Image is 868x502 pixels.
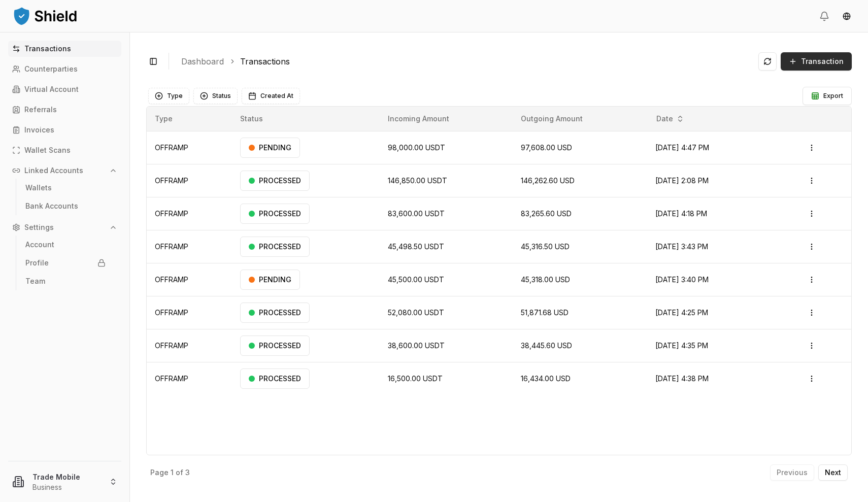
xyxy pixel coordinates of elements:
[513,107,647,131] th: Outgoing Amount
[388,242,444,251] span: 45,498.50 USDT
[8,61,121,77] a: Counterparties
[655,209,707,218] span: [DATE] 4:18 PM
[655,341,708,350] span: [DATE] 4:35 PM
[147,164,232,197] td: OFFRAMP
[21,198,110,214] a: Bank Accounts
[260,92,293,100] span: Created At
[655,275,709,284] span: [DATE] 3:40 PM
[521,275,570,284] span: 45,318.00 USD
[240,369,310,389] div: PROCESSED
[242,88,300,104] button: Created At
[521,374,571,383] span: 16,434.00 USD
[24,126,54,133] p: Invoices
[240,237,310,257] div: PROCESSED
[240,270,300,290] div: PENDING
[193,88,238,104] button: Status
[24,45,71,52] p: Transactions
[185,469,190,476] p: 3
[25,259,49,266] p: Profile
[8,162,121,179] button: Linked Accounts
[181,55,750,68] nav: breadcrumb
[150,469,169,476] p: Page
[388,176,447,185] span: 146,850.00 USDT
[25,241,54,248] p: Account
[147,362,232,395] td: OFFRAMP
[24,147,71,154] p: Wallet Scans
[240,303,310,323] div: PROCESSED
[521,176,575,185] span: 146,262.60 USD
[521,308,569,317] span: 51,871.68 USD
[25,278,45,285] p: Team
[655,308,708,317] span: [DATE] 4:25 PM
[24,224,54,231] p: Settings
[232,107,379,131] th: Status
[240,204,310,224] div: PROCESSED
[388,143,445,152] span: 98,000.00 USDT
[801,56,844,66] span: Transaction
[24,167,83,174] p: Linked Accounts
[388,308,444,317] span: 52,080.00 USDT
[8,142,121,158] a: Wallet Scans
[240,336,310,356] div: PROCESSED
[652,111,688,127] button: Date
[8,41,121,57] a: Transactions
[12,6,78,26] img: ShieldPay Logo
[21,255,110,271] a: Profile
[32,472,101,482] p: Trade Mobile
[147,131,232,164] td: OFFRAMP
[388,209,445,218] span: 83,600.00 USDT
[32,482,101,492] p: Business
[8,81,121,97] a: Virtual Account
[803,87,852,105] button: Export
[240,171,310,191] div: PROCESSED
[781,52,852,71] button: Transaction
[181,55,224,68] a: Dashboard
[521,209,572,218] span: 83,265.60 USD
[4,465,125,498] button: Trade MobileBusiness
[21,180,110,196] a: Wallets
[655,242,708,251] span: [DATE] 3:43 PM
[655,176,709,185] span: [DATE] 2:08 PM
[25,184,52,191] p: Wallets
[147,107,232,131] th: Type
[240,138,300,158] div: PENDING
[24,86,79,93] p: Virtual Account
[171,469,174,476] p: 1
[521,143,572,152] span: 97,608.00 USD
[655,143,709,152] span: [DATE] 4:47 PM
[521,341,572,350] span: 38,445.60 USD
[25,203,78,210] p: Bank Accounts
[147,296,232,329] td: OFFRAMP
[388,275,444,284] span: 45,500.00 USDT
[24,65,78,73] p: Counterparties
[147,329,232,362] td: OFFRAMP
[380,107,513,131] th: Incoming Amount
[388,341,445,350] span: 38,600.00 USDT
[147,230,232,263] td: OFFRAMP
[818,464,848,481] button: Next
[825,469,841,476] p: Next
[240,55,290,68] a: Transactions
[147,263,232,296] td: OFFRAMP
[8,122,121,138] a: Invoices
[24,106,57,113] p: Referrals
[21,237,110,253] a: Account
[388,374,443,383] span: 16,500.00 USDT
[8,102,121,118] a: Referrals
[521,242,570,251] span: 45,316.50 USD
[147,197,232,230] td: OFFRAMP
[655,374,709,383] span: [DATE] 4:38 PM
[8,219,121,236] button: Settings
[21,273,110,289] a: Team
[148,88,189,104] button: Type
[176,469,183,476] p: of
